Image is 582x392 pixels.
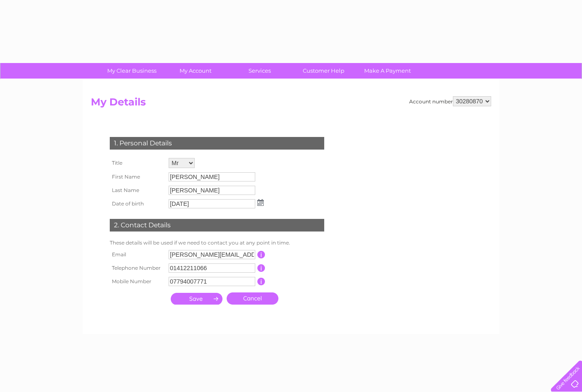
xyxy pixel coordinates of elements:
a: My Account [161,63,230,79]
th: Mobile Number [108,275,167,288]
input: Information [257,278,265,285]
a: My Clear Business [97,63,167,79]
th: Date of birth [108,197,167,210]
a: Make A Payment [353,63,422,79]
div: 2. Contact Details [110,219,324,232]
div: Account number [409,96,491,106]
th: First Name [108,170,167,184]
td: These details will be used if we need to contact you at any point in time. [108,238,326,248]
th: Title [108,156,167,170]
a: Customer Help [289,63,358,79]
th: Last Name [108,184,167,197]
div: 1. Personal Details [110,137,324,150]
th: Email [108,248,167,261]
th: Telephone Number [108,261,167,275]
input: Information [257,264,265,272]
img: ... [257,199,264,206]
a: Cancel [227,292,278,305]
input: Information [257,251,265,258]
a: Services [225,63,294,79]
input: Submit [171,293,222,305]
h2: My Details [91,96,491,112]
